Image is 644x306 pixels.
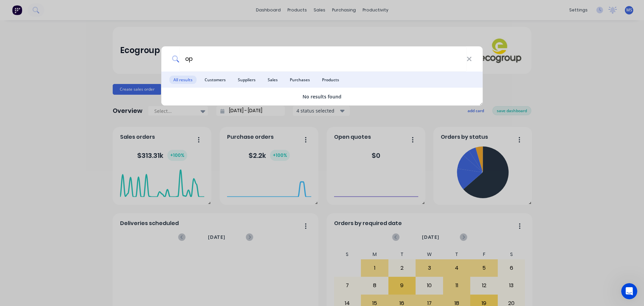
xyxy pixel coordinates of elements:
span: Suppliers [234,76,260,84]
input: Start typing a customer or supplier name to create a new order... [179,46,467,72]
span: Customers [201,76,230,84]
iframe: Intercom live chat [621,283,637,299]
span: Sales [264,76,282,84]
span: Products [318,76,343,84]
div: No results found [161,93,483,100]
span: Purchases [286,76,314,84]
span: All results [169,76,197,84]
